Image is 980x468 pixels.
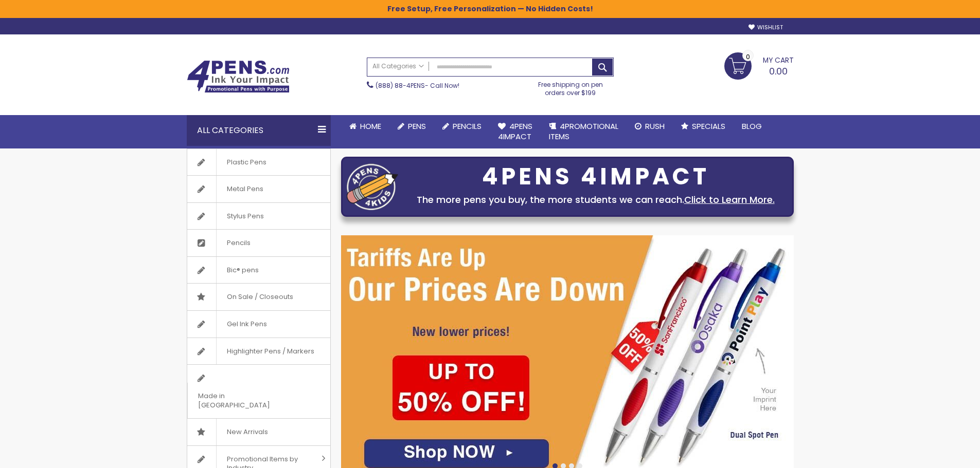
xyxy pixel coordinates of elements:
a: Bic® pens [187,257,330,284]
a: 0.00 0 [724,52,794,78]
a: Wishlist [749,24,783,31]
a: Metal Pens [187,176,330,202]
span: 4PROMOTIONAL ITEMS [549,121,618,142]
span: 4Pens 4impact [498,121,532,142]
span: 0.00 [769,65,788,78]
span: - Call Now! [376,81,459,90]
a: Home [341,115,389,138]
a: Specials [673,115,734,138]
a: Pencils [187,230,330,256]
a: Blog [734,115,770,138]
div: All Categories [187,115,331,146]
a: (888) 88-4PENS [376,81,425,90]
a: Click to Learn More. [684,193,775,206]
div: Free shipping on pen orders over $199 [527,77,614,97]
a: 4PROMOTIONALITEMS [541,115,627,148]
span: All Categories [372,62,424,70]
span: Gel Ink Pens [216,311,277,338]
a: New Arrivals [187,419,330,445]
div: The more pens you buy, the more students we can reach. [403,193,788,207]
span: Blog [742,121,762,132]
span: Made in [GEOGRAPHIC_DATA] [187,383,305,418]
span: Pens [408,121,426,132]
a: Highlighter Pens / Markers [187,338,330,365]
div: 4PENS 4IMPACT [403,166,788,188]
a: All Categories [367,58,429,75]
span: 0 [746,52,750,62]
a: On Sale / Closeouts [187,284,330,310]
span: Plastic Pens [216,149,277,176]
img: four_pen_logo.png [347,163,398,210]
a: Stylus Pens [187,203,330,230]
span: Home [360,121,381,132]
span: Stylus Pens [216,203,274,230]
a: Gel Ink Pens [187,311,330,338]
span: On Sale / Closeouts [216,284,304,310]
img: 4Pens Custom Pens and Promotional Products [187,60,290,93]
a: Rush [627,115,673,138]
a: Plastic Pens [187,149,330,176]
span: Pencils [453,121,482,132]
a: Pencils [434,115,490,138]
span: Specials [692,121,725,132]
span: Rush [645,121,665,132]
span: Bic® pens [216,257,269,284]
span: Metal Pens [216,176,274,202]
span: Highlighter Pens / Markers [216,338,325,365]
a: Made in [GEOGRAPHIC_DATA] [187,365,330,418]
a: 4Pens4impact [490,115,541,148]
span: Pencils [216,230,261,256]
a: Pens [389,115,434,138]
span: New Arrivals [216,419,278,445]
